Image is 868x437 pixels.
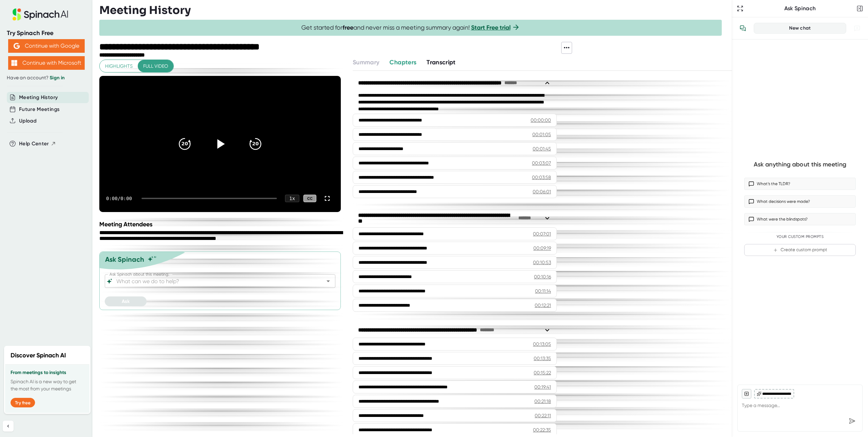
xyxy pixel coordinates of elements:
[122,298,130,304] span: Ask
[389,58,416,67] button: Chapters
[532,131,551,138] div: 00:01:05
[303,195,316,203] div: CC
[14,43,20,49] img: Aehbyd4JwY73AAAAAElFTkSuQmCC
[106,196,133,201] div: 0:00 / 0:00
[744,213,856,225] button: What were the blindspots?
[8,56,85,70] button: Continue with Microsoft
[533,426,551,433] div: 00:22:35
[531,117,551,124] div: 00:00:00
[736,21,750,35] button: View conversation history
[534,273,551,280] div: 00:10:16
[389,59,416,66] span: Chapters
[11,378,84,392] p: Spinach AI is a new way to get the most from your meetings
[533,341,551,347] div: 00:13:05
[11,370,84,375] h3: From meetings to insights
[533,245,551,252] div: 00:09:19
[11,398,35,407] button: Try free
[343,24,353,31] b: free
[353,59,379,66] span: Summary
[19,106,60,113] button: Future Meetings
[143,62,168,70] span: Full video
[744,195,856,208] button: What decisions were made?
[427,59,456,66] span: Transcript
[534,398,551,405] div: 00:21:18
[735,4,745,13] button: Expand to Ask Spinach page
[19,117,36,125] button: Upload
[105,255,144,263] div: Ask Spinach
[534,369,551,376] div: 00:15:22
[427,58,456,67] button: Transcript
[100,60,138,72] button: Highlights
[534,355,551,362] div: 00:13:35
[535,302,551,309] div: 00:12:21
[533,230,551,237] div: 00:07:01
[745,5,855,12] div: Ask Spinach
[7,75,86,81] div: Have an account?
[105,62,133,70] span: Highlights
[533,188,551,195] div: 00:06:01
[353,58,379,67] button: Summary
[535,288,551,294] div: 00:11:14
[532,174,551,181] div: 00:03:58
[744,244,856,256] button: Create custom prompt
[138,60,173,72] button: Full video
[534,384,551,390] div: 00:19:41
[532,160,551,166] div: 00:03:07
[50,75,65,81] a: Sign in
[7,29,86,37] div: Try Spinach Free
[758,25,842,31] div: New chat
[533,145,551,152] div: 00:01:45
[285,195,299,202] div: 1 x
[301,24,520,32] span: Get started for and never miss a meeting summary again!
[19,94,58,101] button: Meeting History
[744,178,856,190] button: What’s the TLDR?
[8,39,85,53] button: Continue with Google
[855,4,865,13] button: Close conversation sidebar
[105,296,147,306] button: Ask
[471,24,511,31] a: Start Free trial
[115,276,313,286] input: What can we do to help?
[754,161,846,168] div: Ask anything about this meeting
[99,4,191,17] h3: Meeting History
[846,415,858,427] div: Send message
[99,221,344,228] div: Meeting Attendees
[744,234,856,239] div: Your Custom Prompts
[19,140,56,148] button: Help Center
[11,351,66,360] h2: Discover Spinach AI
[535,412,551,419] div: 00:22:11
[19,140,49,148] span: Help Center
[3,421,14,432] button: Collapse sidebar
[533,259,551,266] div: 00:10:53
[323,276,333,286] button: Open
